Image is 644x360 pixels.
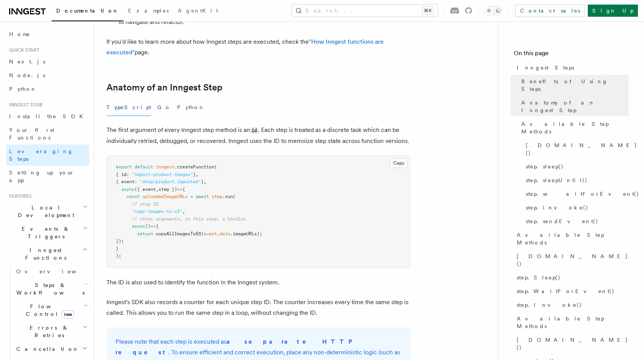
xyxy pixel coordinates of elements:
[517,287,615,295] span: step.WaitForEvent()
[523,214,629,228] a: step.sendEvent()
[526,163,564,170] span: step.sleep()
[521,99,629,114] span: Anatomy of an Inngest Step
[134,179,137,184] span: :
[116,238,124,244] span: });
[9,30,30,38] span: Home
[13,265,89,278] a: Overview
[523,201,629,214] a: step.invoke()
[514,284,629,298] a: step.WaitForEvent()
[6,243,89,265] button: Inngest Functions
[514,333,629,354] a: [DOMAIN_NAME]()
[517,231,629,246] span: Available Step Methods
[523,187,629,201] a: step.waitForEvent()
[517,336,629,351] span: [DOMAIN_NAME]()
[16,268,95,274] span: Overview
[201,179,204,184] span: }
[106,99,151,116] button: TypeScript
[6,68,89,82] a: Node.js
[514,312,629,333] a: Available Step Methods
[156,224,158,229] span: {
[190,194,193,199] span: =
[145,224,150,229] span: ()
[521,78,629,93] span: Benefits of Using Steps
[9,72,45,78] span: Node.js
[52,2,123,21] a: Documentation
[182,209,185,214] span: ,
[517,315,629,330] span: Available Step Methods
[6,27,89,41] a: Home
[514,49,629,61] h4: On this page
[523,160,629,173] a: step.sleep()
[515,5,585,17] a: Contact sales
[121,187,134,192] span: async
[6,204,83,219] span: Local Development
[156,164,174,170] span: inngest
[220,231,230,236] span: data
[132,172,193,177] span: "import-product-images"
[106,277,410,288] p: The ID is also used to identify the function in the Inngest system.
[517,301,582,309] span: step.Invoke()
[13,342,89,356] button: Cancellation
[523,173,629,187] a: step.sleepUntil()
[156,187,158,192] span: ,
[116,179,134,184] span: { event
[6,82,89,96] a: Python
[6,55,89,68] a: Next.js
[390,158,408,168] button: Copy
[9,86,37,92] span: Python
[13,345,79,353] span: Cancellation
[230,231,262,236] span: .imageURLs);
[174,164,214,170] span: .createFunction
[116,246,119,251] span: }
[106,297,410,318] p: Inngest's SDK also records a counter for each unique step ID. The counter increases every time th...
[128,8,169,14] span: Examples
[517,64,574,71] span: Inngest Steps
[6,222,89,243] button: Events & Triggers
[526,176,588,184] span: step.sleepUntil()
[222,194,233,199] span: .run
[127,194,140,199] span: const
[526,141,637,157] span: [DOMAIN_NAME]()
[6,109,89,123] a: Install the SDK
[514,228,629,249] a: Available Step Methods
[6,225,83,240] span: Events & Triggers
[204,231,217,236] span: event
[9,127,54,141] span: Your first Functions
[158,187,177,192] span: step })
[13,324,82,339] span: Errors & Retries
[517,274,561,281] span: step.Sleep()
[177,99,205,116] button: Python
[134,164,153,170] span: default
[106,82,223,93] a: Anatomy of an Inngest Step
[116,253,121,259] span: );
[196,194,209,199] span: await
[526,217,598,225] span: step.sendEvent()
[132,209,182,214] span: "copy-images-to-s3"
[193,172,196,177] span: }
[6,201,89,222] button: Local Development
[116,338,357,356] strong: a separate HTTP request
[137,231,153,236] span: return
[6,47,39,53] span: Quick start
[13,281,85,297] span: Steps & Workflows
[523,138,629,160] a: [DOMAIN_NAME]()
[217,231,220,236] span: .
[142,194,188,199] span: uploadedImageURLs
[178,8,218,14] span: AgentKit
[514,298,629,312] a: step.Invoke()
[422,7,433,14] kbd: ⌘K
[134,187,156,192] span: ({ event
[514,271,629,284] a: step.Sleep()
[484,6,503,15] button: Toggle dark mode
[526,204,589,211] span: step.invoke()
[9,113,88,119] span: Install the SDK
[157,99,171,116] button: Go
[518,75,629,96] a: Benefits of Using Steps
[233,194,236,199] span: (
[518,117,629,138] a: Available Step Methods
[514,249,629,271] a: [DOMAIN_NAME]()
[132,201,158,207] span: // step ID
[204,179,206,184] span: ,
[212,194,222,199] span: step
[127,172,129,177] span: :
